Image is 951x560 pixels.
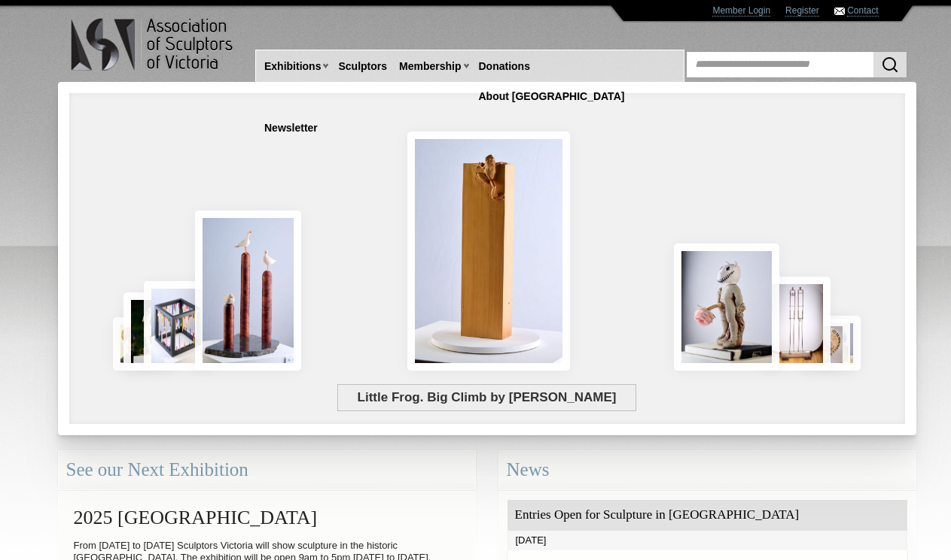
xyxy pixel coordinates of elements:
a: Exhibitions [258,53,327,80]
a: Contact [847,5,878,17]
a: Member Login [712,5,770,17]
a: Register [785,5,819,17]
div: Entries Open for Sculpture in [GEOGRAPHIC_DATA] [508,500,907,531]
div: See our Next Exhibition [58,450,476,490]
img: Let There Be Light [674,244,780,371]
img: Search [881,56,899,74]
a: Newsletter [258,114,324,142]
a: Donations [473,53,536,80]
img: logo.png [70,15,236,74]
div: News [498,450,916,490]
img: Contact ASV [834,8,845,15]
div: [DATE] [508,531,907,550]
span: Little Frog. Big Climb by [PERSON_NAME] [337,384,636,411]
img: Waiting together for the Home coming [821,316,861,371]
a: Sculptors [332,53,393,80]
img: Swingers [762,277,831,371]
a: Membership [393,53,467,80]
h2: 2025 [GEOGRAPHIC_DATA] [66,499,468,536]
img: Rising Tides [195,210,302,371]
a: About [GEOGRAPHIC_DATA] [473,83,631,110]
img: Little Frog. Big Climb [407,132,570,371]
